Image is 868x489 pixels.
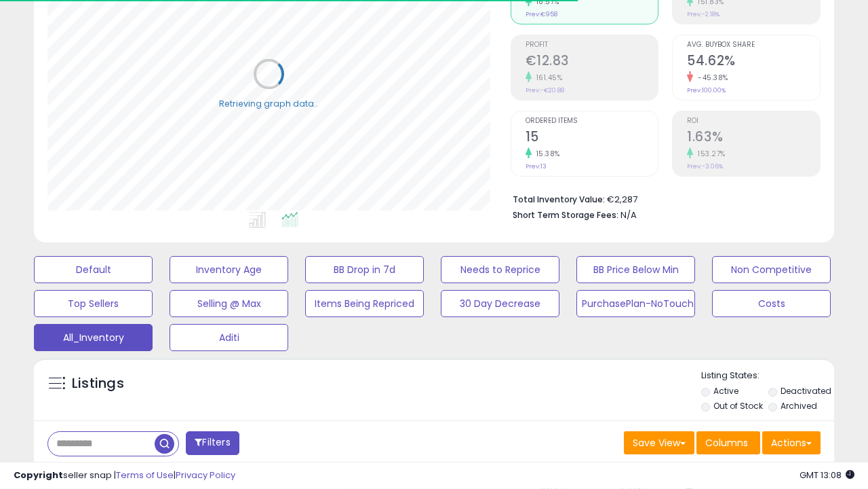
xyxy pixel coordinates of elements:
label: Deactivated [781,385,831,397]
button: Needs to Reprice [441,256,559,283]
h2: €12.83 [526,53,658,71]
span: Avg. Buybox Share [687,41,820,49]
button: Default [34,256,153,283]
span: 2025-08-18 13:08 GMT [800,469,854,482]
small: 153.27% [693,149,726,159]
h5: Listings [72,374,124,393]
button: PurchasePlan-NoTouch [576,290,695,317]
span: N/A [620,209,637,221]
small: Prev: -2.18% [687,10,719,18]
b: Short Term Storage Fees: [513,209,618,221]
button: Aditi [170,324,288,351]
small: Prev: -€20.88 [526,86,564,94]
a: Terms of Use [116,469,174,482]
button: Actions [762,431,821,454]
button: Inventory Age [170,256,288,283]
small: -45.38% [693,73,728,83]
button: Non Competitive [712,256,831,283]
a: Privacy Policy [176,469,235,482]
small: 161.45% [532,73,563,83]
div: seller snap | | [14,469,235,482]
small: 15.38% [532,149,560,159]
label: Out of Stock [713,400,763,412]
button: 30 Day Decrease [441,290,559,317]
label: Active [713,385,738,397]
p: Listing States: [701,369,834,382]
strong: Copyright [14,469,63,482]
b: Total Inventory Value: [513,194,605,205]
h2: 15 [526,129,658,147]
button: Columns [696,431,760,454]
h2: 54.62% [687,53,820,71]
div: Retrieving graph data.. [219,97,318,109]
small: Prev: -3.06% [687,162,723,170]
button: Filters [186,431,239,455]
button: All_Inventory [34,324,153,351]
button: Save View [624,431,694,454]
button: Costs [712,290,831,317]
span: ROI [687,117,820,125]
button: Items Being Repriced [305,290,424,317]
small: Prev: 100.00% [687,86,726,94]
button: Selling @ Max [170,290,288,317]
span: Ordered Items [526,117,658,125]
small: Prev: €958 [526,10,557,18]
span: Columns [705,436,748,450]
label: Archived [781,400,817,412]
span: Profit [526,41,658,49]
button: BB Price Below Min [576,256,695,283]
button: BB Drop in 7d [305,256,424,283]
small: Prev: 13 [526,162,547,170]
li: €2,287 [513,190,811,206]
button: Top Sellers [34,290,153,317]
h2: 1.63% [687,129,820,147]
